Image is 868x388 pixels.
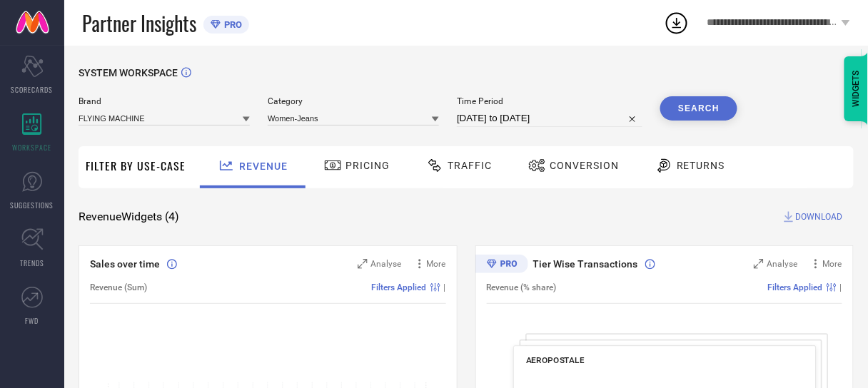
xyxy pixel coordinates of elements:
span: SUGGESTIONS [11,200,54,210]
span: Analyse [371,259,402,269]
span: More [427,259,446,269]
span: Revenue (Sum) [90,282,147,292]
span: Returns [677,160,725,171]
span: Filter By Use-Case [86,157,186,174]
span: Category [268,96,439,106]
span: Filters Applied [768,282,823,292]
span: | [444,282,446,292]
span: AEROPOSTALE [526,355,585,365]
span: Revenue (% share) [487,282,557,292]
span: WORKSPACE [13,142,52,153]
span: Filters Applied [372,282,427,292]
span: Sales over time [90,258,160,270]
span: More [823,259,842,269]
span: Revenue Widgets ( 4 ) [79,210,179,224]
span: | [840,282,842,292]
span: Partner Insights [82,9,196,38]
button: Search [660,96,737,121]
div: Premium [475,255,528,276]
svg: Zoom [358,259,368,269]
span: Conversion [550,160,619,171]
input: Select time period [457,110,642,127]
span: FWD [26,315,39,326]
span: DOWNLOAD [796,210,843,224]
span: Revenue [239,160,288,172]
span: TRENDS [20,257,44,268]
span: Pricing [345,160,390,171]
span: PRO [221,19,242,30]
span: Traffic [448,160,492,171]
span: Time Period [457,96,642,106]
span: SYSTEM WORKSPACE [79,67,178,78]
svg: Zoom [754,259,764,269]
span: SCORECARDS [11,84,54,95]
span: Analyse [767,259,798,269]
span: Tier Wise Transactions [533,258,638,270]
span: Brand [79,96,250,106]
div: Open download list [664,10,690,36]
